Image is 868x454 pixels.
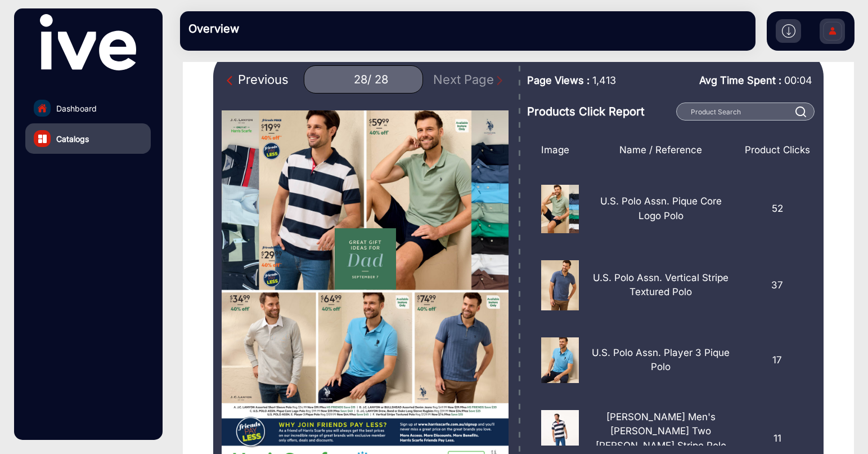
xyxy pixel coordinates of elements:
div: Previous [227,70,289,89]
img: vmg-logo [40,14,136,70]
img: 175516113800084.png [541,185,579,233]
span: Dashboard [56,103,97,114]
img: 175516293800093.png [541,410,579,448]
div: Name / Reference [579,143,742,158]
img: catalog [38,135,47,143]
span: 00:04 [784,74,812,86]
p: U.S. Polo Assn. Pique Core Logo Polo [587,194,734,223]
img: Sign%20Up.svg [821,13,844,52]
span: Catalogs [56,133,89,145]
span: 1,413 [592,73,616,88]
input: Product Search [676,103,815,121]
p: U.S. Polo Assn. Player 3 Pique Polo [587,346,734,375]
span: Avg Time Spent : [699,73,781,88]
img: 175516132100085.png [541,260,579,310]
img: h2download.svg [782,24,795,38]
div: 17 [743,337,812,383]
div: 37 [743,260,812,310]
img: 175516136800086.png [541,337,579,383]
a: Catalogs [25,123,151,154]
a: Dashboard [25,93,151,123]
span: Page Views : [527,73,590,88]
div: 52 [743,185,812,233]
div: Product Clicks [743,143,812,158]
div: Image [533,143,579,158]
img: prodSearch%20_white.svg [795,106,807,117]
div: / 28 [367,73,388,87]
p: U.S. Polo Assn. Vertical Stripe Textured Polo [587,271,734,300]
h3: Overview [188,22,346,35]
h3: Products Click Report [527,105,673,118]
img: home [37,103,47,113]
img: Previous Page [227,75,238,86]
